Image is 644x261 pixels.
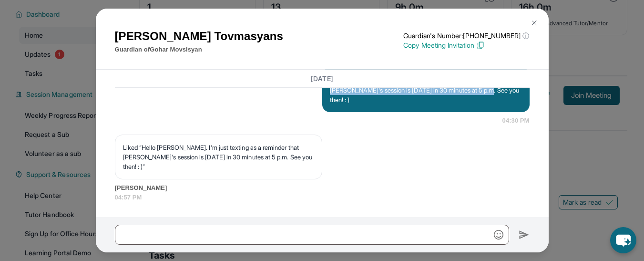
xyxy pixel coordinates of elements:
img: Emoji [494,230,503,240]
h1: [PERSON_NAME] Tovmasyans [115,28,283,45]
p: Guardian of Gohar Movsisyan [115,45,283,54]
p: Liked “Hello [PERSON_NAME]. I'm just texting as a reminder that [PERSON_NAME]'s session is [DATE]... [123,143,314,171]
span: ⓘ [522,31,529,41]
span: 04:30 PM [502,116,530,125]
span: 04:57 PM [115,193,530,202]
p: Hello [PERSON_NAME]. I'm just texting as a reminder that [PERSON_NAME]'s session is [DATE] in 30 ... [330,76,522,104]
p: Guardian's Number: [PHONE_NUMBER] [403,31,529,41]
button: chat-button [610,227,636,253]
span: [PERSON_NAME] [115,183,530,193]
img: Copy Icon [476,41,485,50]
p: Copy Meeting Invitation [403,41,529,50]
img: Send icon [519,229,530,240]
h3: [DATE] [115,73,530,83]
img: Close Icon [531,19,538,27]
